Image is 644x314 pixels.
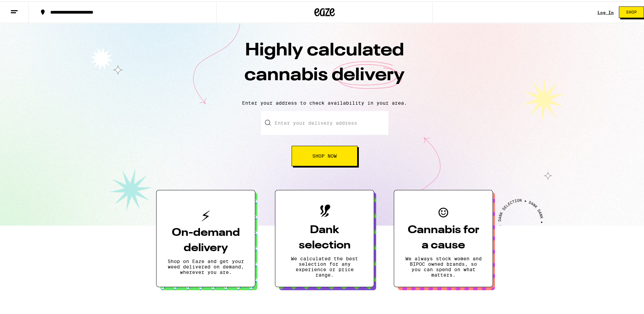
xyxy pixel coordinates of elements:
[286,221,363,252] h3: Dank selection
[167,224,244,255] h3: On-demand delivery
[7,99,642,104] p: Enter your address to check availability in your area.
[312,152,337,157] span: Shop Now
[597,9,614,13] a: Log In
[405,221,482,252] h3: Cannabis for a cause
[626,9,637,13] span: Shop
[286,255,363,276] p: We calculated the best selection for any experience or price range.
[4,5,49,10] span: Hi. Need any help?
[275,189,374,286] button: Dank selectionWe calculated the best selection for any experience or price range.
[394,189,493,286] button: Cannabis for a causeWe always stock women and BIPOC owned brands, so you can spend on what matters.
[261,110,388,134] input: Enter your delivery address
[206,37,443,93] h1: Highly calculated cannabis delivery
[405,255,482,276] p: We always stock women and BIPOC owned brands, so you can spend on what matters.
[167,257,244,274] p: Shop on Eaze and get your weed delivered on demand, wherever you are.
[156,189,255,286] button: On-demand deliveryShop on Eaze and get your weed delivered on demand, wherever you are.
[292,144,357,165] button: Shop Now
[619,5,644,17] button: Shop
